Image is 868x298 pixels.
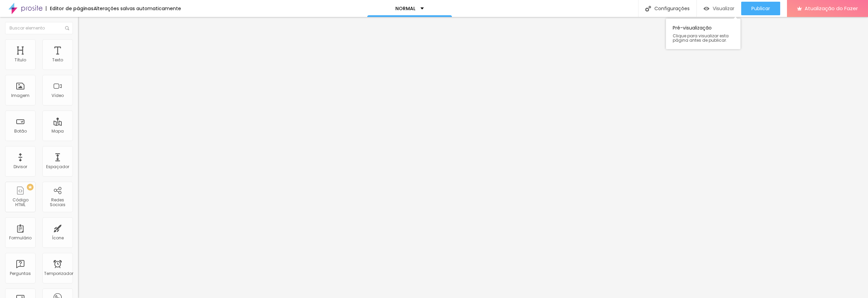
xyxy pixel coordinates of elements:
font: Formulário [9,235,32,241]
font: Ícone [52,235,64,241]
font: Mapa [52,128,64,134]
img: Ícone [645,6,651,12]
iframe: Editor [78,17,868,298]
font: Redes Sociais [50,197,65,207]
font: Divisor [14,164,27,170]
font: Temporizador [44,271,73,276]
button: Publicar [741,2,780,15]
img: Ícone [65,26,69,30]
font: Imagem [11,93,29,98]
font: Texto [52,57,63,63]
font: Atualização do Fazer [805,5,858,12]
img: view-1.svg [704,6,709,12]
font: Código HTML [13,197,28,207]
font: Pré-visualização [673,24,712,31]
font: Perguntas [10,271,31,276]
font: Alterações salvas automaticamente [94,5,181,12]
font: Espaçador [46,164,69,170]
font: Configurações [654,5,690,12]
font: Editor de páginas [50,5,94,12]
font: Clique para visualizar esta página antes de publicar. [673,33,729,43]
font: NORMAL [395,5,415,12]
button: Visualizar [697,2,741,15]
font: Título [15,57,26,63]
font: Visualizar [713,5,734,12]
font: Publicar [751,5,770,12]
font: Vídeo [52,93,64,98]
input: Buscar elemento [5,22,73,34]
font: Botão [14,128,27,134]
